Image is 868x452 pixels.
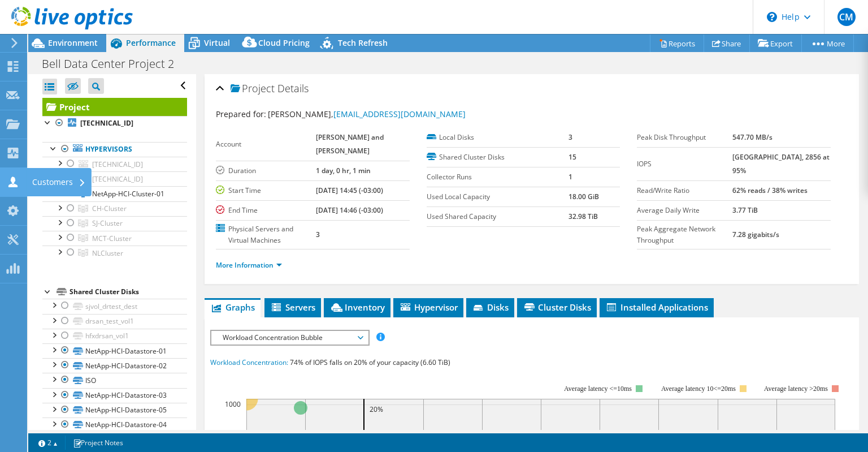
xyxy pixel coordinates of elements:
[564,385,632,393] tspan: Average latency <=10ms
[42,116,187,131] a: [TECHNICAL_ID]
[277,81,309,95] span: Details
[92,160,143,169] span: [TECHNICAL_ID]
[427,191,568,203] label: Used Local Capacity
[637,205,732,216] label: Average Daily Write
[42,417,187,432] a: NetApp-HCI-Datastore-04
[704,35,750,52] a: Share
[216,109,266,119] label: Prepared for:
[338,37,388,48] span: Tech Refresh
[216,185,316,196] label: Start Time
[42,358,187,373] a: NetApp-HCI-Datastore-02
[427,211,568,222] label: Used Shared Capacity
[568,132,572,142] b: 3
[92,234,132,243] span: MCT-Cluster
[316,132,384,156] b: [PERSON_NAME] and [PERSON_NAME]
[316,186,383,195] b: [DATE] 14:45 (-03:00)
[225,399,241,409] text: 1000
[637,185,732,196] label: Read/Write Ratio
[27,168,92,196] div: Customers
[427,132,568,143] label: Local Disks
[316,166,371,175] b: 1 day, 0 hr, 1 min
[637,158,732,170] label: IOPS
[290,358,450,367] span: 74% of IOPS falls on 20% of your capacity (6.60 TiB)
[568,192,599,201] b: 18.00 GiB
[316,205,383,215] b: [DATE] 14:46 (-03:00)
[472,302,509,313] span: Disks
[92,248,123,258] span: NLCluster
[749,35,802,52] a: Export
[210,302,255,313] span: Graphs
[42,171,187,186] a: [TECHNICAL_ID]
[92,174,143,184] span: [TECHNICAL_ID]
[764,385,828,393] text: Average latency >20ms
[42,314,187,329] a: drsan_test_vol1
[216,139,316,150] label: Account
[270,302,315,313] span: Servers
[31,436,66,450] a: 2
[126,37,176,48] span: Performance
[216,165,316,177] label: Duration
[801,35,854,52] a: More
[333,109,466,119] a: [EMAIL_ADDRESS][DOMAIN_NAME]
[568,172,572,182] b: 1
[217,331,362,345] span: Workload Concentration Bubble
[268,109,466,119] span: [PERSON_NAME],
[637,223,732,246] label: Peak Aggregate Network Throughput
[37,58,192,70] h1: Bell Data Center Project 2
[637,132,732,143] label: Peak Disk Throughput
[837,8,856,26] span: CM
[316,230,320,239] b: 3
[42,231,187,246] a: MCT-Cluster
[605,302,708,313] span: Installed Applications
[92,189,164,199] span: NetApp-HCI-Cluster-01
[42,388,187,403] a: NetApp-HCI-Datastore-03
[427,152,568,163] label: Shared Cluster Disks
[370,404,383,414] text: 20%
[523,302,591,313] span: Cluster Disks
[258,37,310,48] span: Cloud Pricing
[216,205,316,216] label: End Time
[70,285,187,299] div: Shared Cluster Disks
[80,118,133,128] b: [TECHNICAL_ID]
[767,12,777,22] svg: \n
[427,171,568,183] label: Collector Runs
[732,152,830,175] b: [GEOGRAPHIC_DATA], 2856 at 95%
[42,299,187,313] a: sjvol_drtest_dest
[42,216,187,231] a: SJ-Cluster
[48,37,98,48] span: Environment
[329,302,385,313] span: Inventory
[216,223,316,246] label: Physical Servers and Virtual Machines
[42,157,187,171] a: [TECHNICAL_ID]
[92,204,127,213] span: CH-Cluster
[42,403,187,417] a: NetApp-HCI-Datastore-05
[216,260,282,270] a: More Information
[42,201,187,216] a: CH-Cluster
[568,152,576,162] b: 15
[661,385,736,393] tspan: Average latency 10<=20ms
[42,329,187,343] a: hfxdrsan_vol1
[650,35,704,52] a: Reports
[231,83,275,94] span: Project
[732,186,808,195] b: 62% reads / 38% writes
[732,230,779,239] b: 7.28 gigabits/s
[42,373,187,388] a: ISO
[42,142,187,157] a: Hypervisors
[204,37,230,48] span: Virtual
[399,302,458,313] span: Hypervisor
[42,186,187,201] a: NetApp-HCI-Cluster-01
[65,436,131,450] a: Project Notes
[732,132,772,142] b: 547.70 MB/s
[568,212,598,221] b: 32.98 TiB
[210,358,288,367] span: Workload Concentration:
[732,205,758,215] b: 3.77 TiB
[42,98,187,116] a: Project
[42,246,187,260] a: NLCluster
[42,343,187,358] a: NetApp-HCI-Datastore-01
[92,218,123,228] span: SJ-Cluster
